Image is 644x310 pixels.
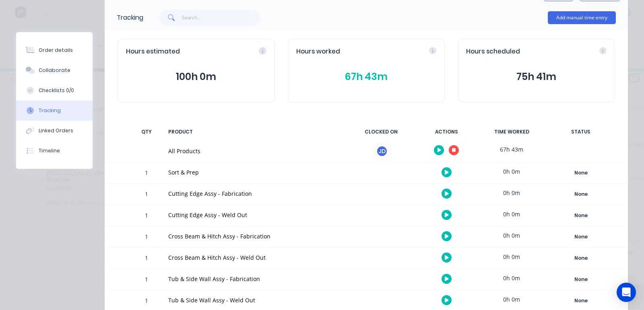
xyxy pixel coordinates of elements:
[134,249,159,269] div: 1
[481,248,542,266] div: 0h 0m
[168,189,341,198] div: Cutting Edge Assy - Fabrication
[552,274,610,285] div: None
[39,107,61,114] div: Tracking
[466,47,520,56] span: Hours scheduled
[617,283,636,302] div: Open Intercom Messenger
[39,67,70,74] div: Collaborate
[296,47,340,56] span: Hours worked
[481,162,542,181] div: 0h 0m
[16,101,93,121] button: Tracking
[552,296,610,306] div: None
[552,253,610,263] div: None
[548,11,616,24] button: Add manual time entry
[481,205,542,223] div: 0h 0m
[134,185,159,205] div: 1
[168,147,341,155] div: All Products
[551,189,610,200] button: None
[39,127,73,134] div: Linked Orders
[16,141,93,161] button: Timeline
[168,275,341,283] div: Tub & Side Wall Assy - Fabrication
[16,40,93,60] button: Order details
[163,123,346,140] div: PRODUCT
[168,211,341,219] div: Cutting Edge Assy - Weld Out
[481,290,542,308] div: 0h 0m
[16,60,93,80] button: Collaborate
[551,295,610,306] button: None
[551,274,610,285] button: None
[481,184,542,202] div: 0h 0m
[547,123,615,140] div: STATUS
[481,226,542,244] div: 0h 0m
[168,232,341,240] div: Cross Beam & Hitch Assy - Fabrication
[481,140,542,158] div: 67h 43m
[39,87,74,94] div: Checklists 0/0
[551,231,610,242] button: None
[551,210,610,221] button: None
[168,168,341,177] div: Sort & Prep
[16,80,93,101] button: Checklists 0/0
[168,253,341,262] div: Cross Beam & Hitch Assy - Weld Out
[552,168,610,178] div: None
[134,123,159,140] div: QTY
[416,123,477,140] div: ACTIONS
[134,164,159,183] div: 1
[551,167,610,179] button: None
[551,253,610,264] button: None
[39,147,60,154] div: Timeline
[376,145,388,157] div: JD
[466,69,607,84] button: 75h 41m
[351,123,411,140] div: CLOCKED ON
[126,69,266,84] button: 100h 0m
[481,269,542,287] div: 0h 0m
[117,13,143,23] div: Tracking
[296,69,437,84] button: 67h 43m
[182,10,260,26] input: Search...
[552,189,610,199] div: None
[134,228,159,247] div: 1
[168,296,341,304] div: Tub & Side Wall Assy - Weld Out
[552,232,610,242] div: None
[39,47,73,54] div: Order details
[126,47,180,56] span: Hours estimated
[134,206,159,226] div: 1
[16,121,93,141] button: Linked Orders
[552,210,610,221] div: None
[481,123,542,140] div: TIME WORKED
[134,270,159,290] div: 1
